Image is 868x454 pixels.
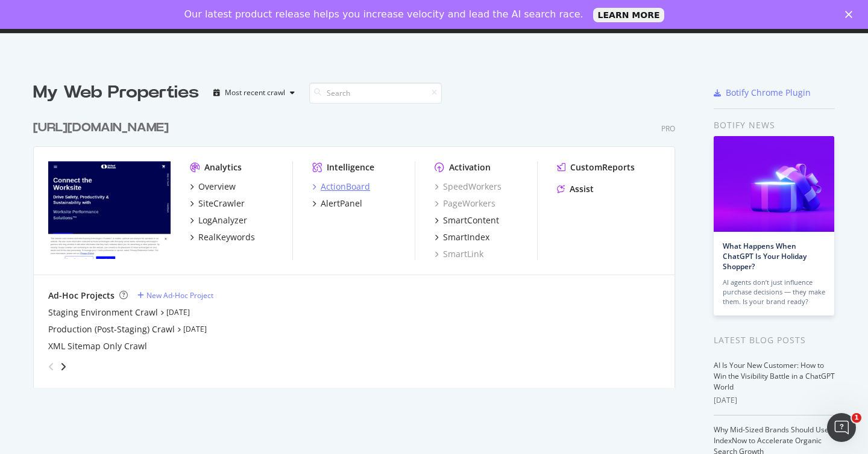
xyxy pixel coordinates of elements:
div: SiteCrawler [198,197,245,210]
div: ActionBoard [321,181,370,193]
a: XML Sitemap Only Crawl [48,340,147,352]
div: [URL][DOMAIN_NAME] [33,119,169,137]
div: Analytics [204,161,242,173]
a: Overview [190,181,236,193]
a: ActionBoard [312,181,370,193]
button: Most recent crawl [209,83,300,102]
a: [DATE] [183,324,207,334]
iframe: Intercom live chat [827,413,856,442]
img: What Happens When ChatGPT Is Your Holiday Shopper? [714,136,834,232]
div: AI agents don’t just influence purchase decisions — they make them. Is your brand ready? [723,278,825,306]
a: LogAnalyzer [190,214,247,226]
div: [DATE] [714,395,835,406]
a: RealKeywords [190,231,255,243]
a: SpeedWorkers [435,181,502,193]
a: Assist [557,183,594,195]
div: SmartIndex [443,231,489,243]
a: [DATE] [166,307,190,317]
div: angle-right [59,361,68,373]
a: PageWorkers [435,197,495,210]
div: New Ad-Hoc Project [146,290,213,300]
div: grid [33,105,685,388]
a: Staging Environment Crawl [48,306,158,319]
a: AI Is Your New Customer: How to Win the Visibility Battle in a ChatGPT World [714,360,835,392]
div: Botify Chrome Plugin [726,87,811,99]
div: CustomReports [570,161,635,173]
span: 1 [852,413,861,423]
a: AlertPanel [312,197,362,210]
input: Search [309,82,442,104]
div: Assist [570,183,594,195]
div: LogAnalyzer [198,214,247,226]
a: SmartIndex [435,231,489,243]
a: What Happens When ChatGPT Is Your Holiday Shopper? [723,241,807,272]
div: Botify news [714,119,835,132]
div: AlertPanel [321,197,362,210]
a: LEARN MORE [593,8,665,22]
a: CustomReports [557,161,635,173]
div: Ad-Hoc Projects [48,290,115,302]
div: Intelligence [327,161,374,173]
img: https://www.unitedrentals.com/ [48,161,171,259]
a: Botify Chrome Plugin [714,87,811,99]
a: SmartContent [435,214,499,226]
div: Close [845,11,857,18]
div: Overview [198,181,236,193]
div: angle-left [43,357,59,376]
div: Most recent crawl [225,89,285,96]
div: SmartContent [443,214,499,226]
a: SiteCrawler [190,197,245,210]
a: SmartLink [435,248,483,260]
div: Pro [661,123,675,134]
a: New Ad-Hoc Project [137,290,213,300]
div: Latest Blog Posts [714,334,835,347]
div: RealKeywords [198,231,255,243]
div: My Web Properties [33,81,199,105]
div: Our latest product release helps you increase velocity and lead the AI search race. [184,8,583,20]
a: [URL][DOMAIN_NAME] [33,119,174,137]
a: Production (Post-Staging) Crawl [48,323,175,335]
div: Activation [449,161,491,173]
